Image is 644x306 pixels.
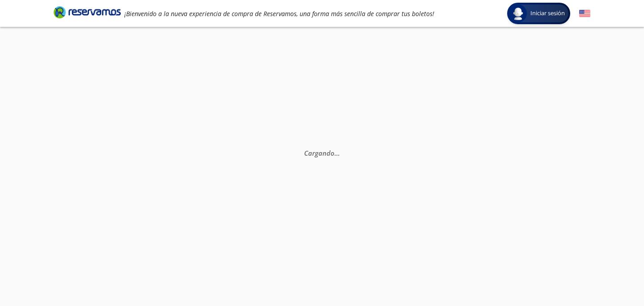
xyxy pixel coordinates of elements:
span: Iniciar sesión [527,9,568,18]
a: Brand Logo [54,5,121,21]
i: Brand Logo [54,5,121,19]
span: . [335,149,336,157]
button: English [579,8,590,19]
span: . [338,149,340,157]
em: ¡Bienvenido a la nueva experiencia de compra de Reservamos, una forma más sencilla de comprar tus... [124,9,434,18]
em: Cargando [304,149,340,157]
span: . [336,149,338,157]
